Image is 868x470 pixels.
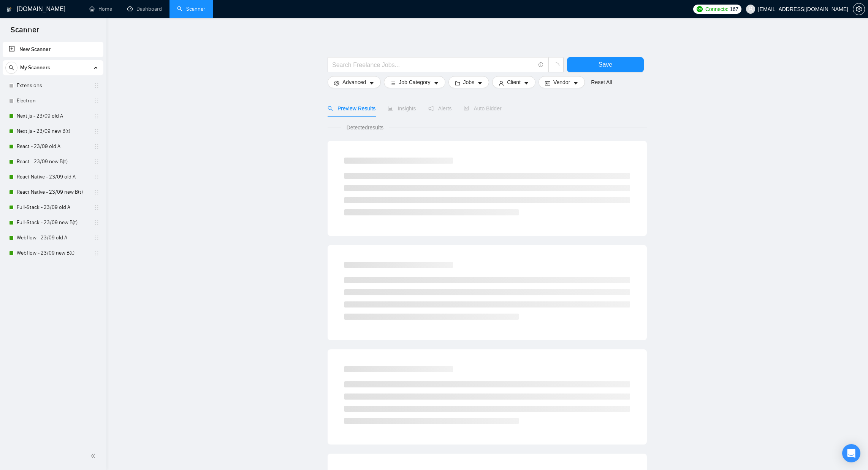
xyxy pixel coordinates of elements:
[539,62,543,67] span: info-circle
[328,105,375,112] span: Preview Results
[853,3,865,15] button: setting
[93,98,100,104] span: holder
[388,105,416,112] span: Insights
[499,80,504,86] span: user
[93,189,100,195] span: holder
[17,185,89,200] a: React Native - 23/09 new B(t)
[6,65,17,70] span: search
[6,3,12,16] img: logo
[524,80,529,86] span: caret-down
[428,105,452,112] span: Alerts
[93,128,100,134] span: holder
[17,245,89,261] a: Webflow - 23/09 new B(t)
[492,76,535,88] button: userClientcaret-down
[177,6,205,12] a: searchScanner
[17,215,89,230] a: Full-Stack - 23/09 new B(t)
[573,80,578,86] span: caret-down
[464,105,501,112] span: Auto Bidder
[90,452,98,460] span: double-left
[93,204,100,210] span: holder
[20,60,50,75] span: My Scanners
[730,5,738,13] span: 167
[17,200,89,215] a: Full-Stack - 23/09 old A
[332,60,535,70] input: Search Freelance Jobs...
[93,174,100,180] span: holder
[748,6,753,12] span: user
[341,123,389,132] span: Detected results
[697,6,703,12] img: upwork-logo.png
[17,78,89,93] a: Extensions
[567,57,644,72] button: Save
[384,76,445,88] button: barsJob Categorycaret-down
[369,80,374,86] span: caret-down
[3,60,103,261] li: My Scanners
[545,80,550,86] span: idcard
[434,80,439,86] span: caret-down
[388,106,393,111] span: area-chart
[89,6,112,12] a: homeHome
[705,5,728,13] span: Connects:
[328,76,381,88] button: settingAdvancedcaret-down
[5,24,45,40] span: Scanner
[17,154,89,169] a: React - 23/09 new B(t)
[553,78,570,86] span: Vendor
[853,6,865,12] span: setting
[127,6,162,12] a: dashboardDashboard
[448,76,489,88] button: folderJobscaret-down
[93,220,100,226] span: holder
[599,60,612,69] span: Save
[17,124,89,139] a: Next.js - 23/09 new B(t)
[5,62,17,74] button: search
[342,78,366,86] span: Advanced
[390,80,396,86] span: bars
[539,76,585,88] button: idcardVendorcaret-down
[17,108,89,124] a: Next.js - 23/09 old A
[553,62,559,69] span: loading
[93,159,100,165] span: holder
[428,106,434,111] span: notification
[93,143,100,150] span: holder
[334,80,339,86] span: setting
[17,169,89,185] a: React Native - 23/09 old A
[93,83,100,89] span: holder
[9,42,97,57] a: New Scanner
[842,444,860,462] div: Open Intercom Messenger
[17,230,89,245] a: Webflow - 23/09 old A
[477,80,483,86] span: caret-down
[507,78,521,86] span: Client
[463,78,475,86] span: Jobs
[17,93,89,108] a: Electron
[464,106,469,111] span: robot
[591,78,612,86] a: Reset All
[93,250,100,256] span: holder
[399,78,430,86] span: Job Category
[93,113,100,119] span: holder
[17,139,89,154] a: React - 23/09 old A
[328,106,333,111] span: search
[455,80,460,86] span: folder
[93,235,100,241] span: holder
[853,6,865,12] a: setting
[3,42,103,57] li: New Scanner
